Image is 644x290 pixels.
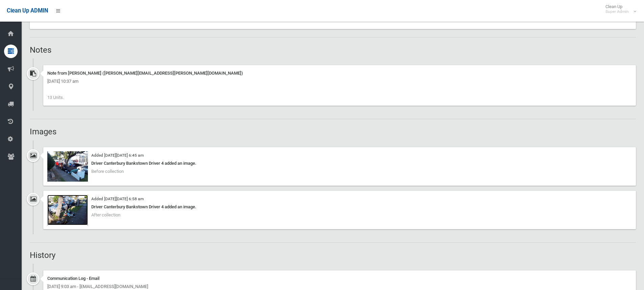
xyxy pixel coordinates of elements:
[30,251,636,260] h2: History
[47,159,632,167] div: Driver Canterbury Bankstown Driver 4 added an image.
[47,274,632,283] div: Communication Log - Email
[47,69,632,77] div: Note from [PERSON_NAME] ([PERSON_NAME][EMAIL_ADDRESS][PERSON_NAME][DOMAIN_NAME])
[7,7,48,14] span: Clean Up ADMIN
[47,77,632,85] div: [DATE] 10:37 am
[91,169,124,174] span: Before collection
[602,4,636,14] span: Clean Up
[30,46,636,54] h2: Notes
[47,203,632,211] div: Driver Canterbury Bankstown Driver 4 added an image.
[47,151,88,182] img: 2025-09-2206.44.442483324888285803442.jpg
[605,9,629,14] small: Super Admin
[91,153,144,158] small: Added [DATE][DATE] 6:45 am
[91,196,144,201] small: Added [DATE][DATE] 6:58 am
[30,127,636,136] h2: Images
[91,212,120,217] span: After collection
[47,195,88,225] img: 2025-09-2206.58.092931621533014730330.jpg
[47,95,64,100] span: 13 Units.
